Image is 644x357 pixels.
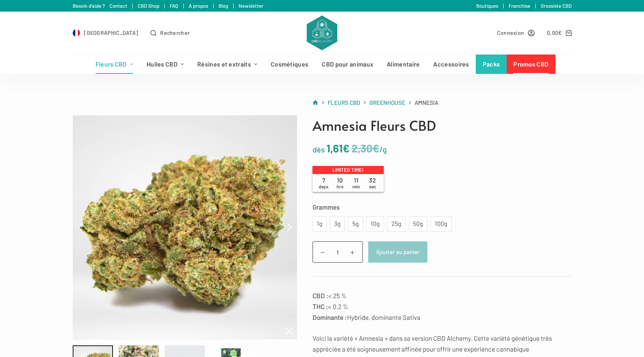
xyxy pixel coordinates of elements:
a: Accessoires [427,55,476,74]
a: Franchise [509,3,530,9]
img: flowers-greenhouse-amnesia-product-v6 [73,115,297,340]
a: Newsletter [239,3,263,9]
img: CBD Alchemy [307,15,337,50]
a: Fleurs CBD [89,55,140,74]
a: Fleurs CBD [328,98,360,108]
a: Besoin d'aide ? Contact [73,3,127,9]
span: min [352,184,360,189]
span: dès [313,145,325,154]
h1: Amnesia Fleurs CBD [313,115,572,136]
a: Boutiques [476,3,498,9]
span: days [319,184,328,189]
strong: Dominante : [313,313,347,321]
a: Cosmétiques [264,55,315,74]
span: Connexion [497,28,524,37]
a: À propos [189,3,208,9]
a: Connexion [497,28,535,37]
span: € [558,29,562,36]
div: 3g [335,219,340,229]
a: Greenhouse [369,98,405,108]
a: Résines et extraits [191,55,264,74]
a: Panier d’achat [547,28,571,37]
span: 7 [316,176,332,190]
span: [GEOGRAPHIC_DATA] [84,28,138,37]
div: 25g [392,219,401,229]
span: 32 [364,176,381,190]
div: 5g [353,219,359,229]
a: CBD pour animaux [315,55,380,74]
span: 11 [348,176,364,190]
span: Amnesia [415,98,438,108]
span: Rechercher [160,28,190,37]
strong: THC : [313,302,328,310]
button: Ajouter au panier [368,241,427,263]
span: € [343,142,350,155]
a: Promos CBD [507,55,555,74]
div: 10g [371,219,379,229]
a: Huiles CBD [140,55,190,74]
span: Fleurs CBD [328,99,360,106]
a: Packs [476,55,507,74]
input: Quantité de produits [313,241,363,263]
span: sec [369,184,376,189]
div: 50g [413,219,423,229]
bdi: 1,61 [326,142,350,155]
nav: Menu d’en-tête [89,55,555,74]
strong: CBD : [313,292,328,299]
bdi: 0,00 [547,29,562,36]
a: Grossiste CBD [541,3,572,9]
span: € [372,142,379,155]
div: 1g [317,219,322,229]
span: /g [379,145,387,154]
a: CBD Shop [138,3,159,9]
span: hrs [337,184,343,189]
a: Blog [219,3,228,9]
p: < 25 % < 0,2 % Hybride, dominante Sativa [313,290,572,323]
bdi: 2,30 [352,142,379,155]
a: Select Country [73,28,138,37]
label: Grammes [313,202,572,212]
button: Ouvrir le formulaire de recherche [150,28,190,37]
span: Greenhouse [369,99,405,106]
div: 100g [435,219,447,229]
a: Alimentaire [380,55,427,74]
span: 10 [332,176,348,190]
img: FR Flag [73,29,80,37]
a: FAQ [170,3,178,9]
p: Limited time! [313,166,384,174]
